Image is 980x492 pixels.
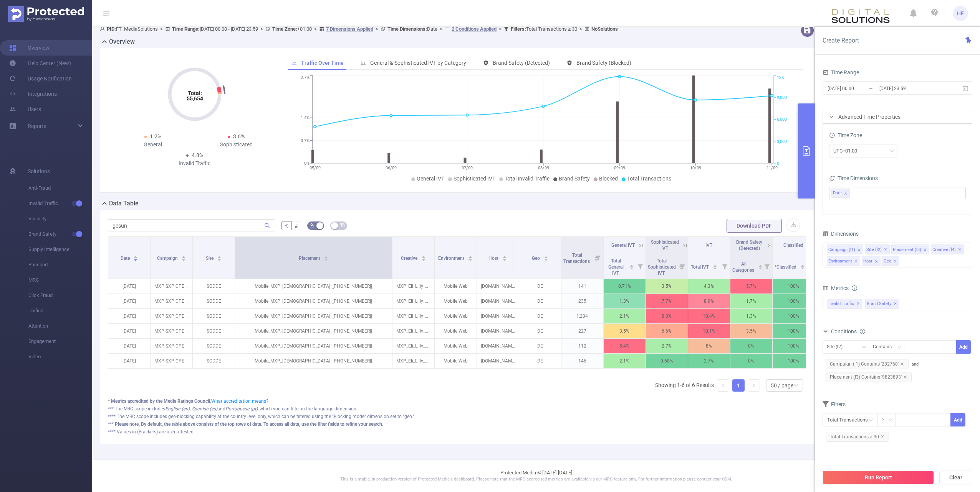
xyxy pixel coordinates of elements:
[181,255,186,259] div: Sort
[561,354,603,368] p: 146
[563,253,591,264] span: Total Transactions
[823,362,919,380] span: and
[182,255,186,257] i: icon: caret-up
[758,264,762,266] i: icon: caret-up
[604,309,646,323] p: 2.1%
[193,354,235,368] p: SODDE
[690,166,701,171] tspan: 10/09
[956,340,971,354] button: Add
[392,324,434,338] p: MXP_Eli_Lilly_Adipositas_Flight2_[DEMOGRAPHIC_DATA]_Q32025.zip [5526558]
[111,141,195,149] div: General
[775,264,798,270] span: *Classified
[28,288,92,303] span: Click Fraud
[511,26,526,32] b: Filters :
[773,279,814,294] p: 100%
[9,40,50,56] a: Overview
[285,223,288,229] span: %
[193,324,235,338] p: SODDE
[477,324,519,338] p: [DOMAIN_NAME]
[713,264,717,266] i: icon: caret-up
[646,324,688,338] p: 6.6%
[931,244,964,254] li: Creative (l4)
[511,26,577,32] span: Total Transactions ≥ 30
[392,339,434,353] p: MXP_Eli_Lilly_Adipositas_Flight2_[DEMOGRAPHIC_DATA]_Q32025.zip [5526558]
[823,285,849,291] span: Metrics
[468,255,473,257] i: icon: caret-up
[852,285,857,291] i: icon: info-circle
[28,334,92,349] span: Engagement
[544,255,548,259] div: Sort
[519,279,561,294] p: DE
[134,258,138,260] i: icon: caret-down
[151,339,192,353] p: MXP SXP CPE [PERSON_NAME] [PERSON_NAME] - Mounjaro Adipositas Flight 2 Q3 2025 Desktop_Mobile [28...
[732,261,755,273] span: All Categories
[713,264,717,268] div: Sort
[635,254,646,279] i: Filter menu
[9,102,41,117] a: Users
[860,329,865,334] i: icon: info-circle
[28,118,46,134] a: Reports
[884,256,891,266] div: Geo
[182,258,186,260] i: icon: caret-down
[109,37,135,46] h2: Overview
[291,60,297,66] i: icon: line-chart
[823,231,859,237] span: Dimensions
[28,303,92,318] span: Unified
[324,255,328,259] div: Sort
[826,372,912,382] span: Placement (l3) Contains '9823893'
[823,471,934,484] button: Run Report
[193,339,235,353] p: SODDE
[829,132,862,138] span: Time Zone
[519,339,561,353] p: DE
[392,354,434,368] p: MXP_Eli_Lilly_Adipositas_Flight2_[DEMOGRAPHIC_DATA]_Q32025.zip [5526558]
[435,309,477,323] p: Mobile Web
[903,375,907,379] i: icon: close
[272,26,297,32] b: Time Zone:
[688,279,730,294] p: 4.3%
[651,239,679,251] span: Sophisticated IVT
[863,256,872,266] div: Host
[532,256,541,261] span: Geo
[235,354,392,368] p: Mobile_MXP_[DEMOGRAPHIC_DATA] [[PHONE_NUMBER]]
[387,26,437,32] span: Date
[121,256,131,261] span: Date
[108,294,150,308] p: [DATE]
[730,324,772,338] p: 3.5%
[732,379,745,392] li: 1
[939,471,972,484] button: Clear
[505,175,550,182] span: Total Invalid Traffic
[108,309,150,323] p: [DATE]
[800,264,805,268] div: Sort
[9,86,57,102] a: Integrations
[777,161,779,166] tspan: 0
[828,245,855,255] div: Campaign (l1)
[627,175,671,182] span: Total Transactions
[866,245,882,255] div: Site (l2)
[100,26,618,32] span: FT_MediaSolutions [DATE] 00:00 - [DATE] 23:59 +01:00
[192,152,203,158] span: 4.8%
[108,219,275,231] input: Search...
[891,244,929,254] li: Placement (l3)
[385,166,396,171] tspan: 06/09
[108,324,150,338] p: [DATE]
[851,189,853,198] input: filter select
[833,144,862,157] div: UTC+01:00
[153,159,237,167] div: Invalid Traffic
[301,115,310,120] tspan: 1.4%
[800,266,805,269] i: icon: caret-down
[691,264,710,270] span: Total IVT
[827,256,860,266] li: Environment
[133,255,138,259] div: Sort
[777,95,787,100] tspan: 9,000
[233,133,245,139] span: 3.6%
[435,294,477,308] p: Mobile Web
[599,175,618,182] span: Blocked
[559,175,590,182] span: Brand Safety
[827,341,848,353] div: Site (l2)
[655,379,714,392] li: Showing 1-6 of 6 Results
[544,258,548,260] i: icon: caret-down
[477,339,519,353] p: [DOMAIN_NAME]
[309,166,320,171] tspan: 05/09
[730,294,772,308] p: 1.7%
[206,256,215,261] span: Site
